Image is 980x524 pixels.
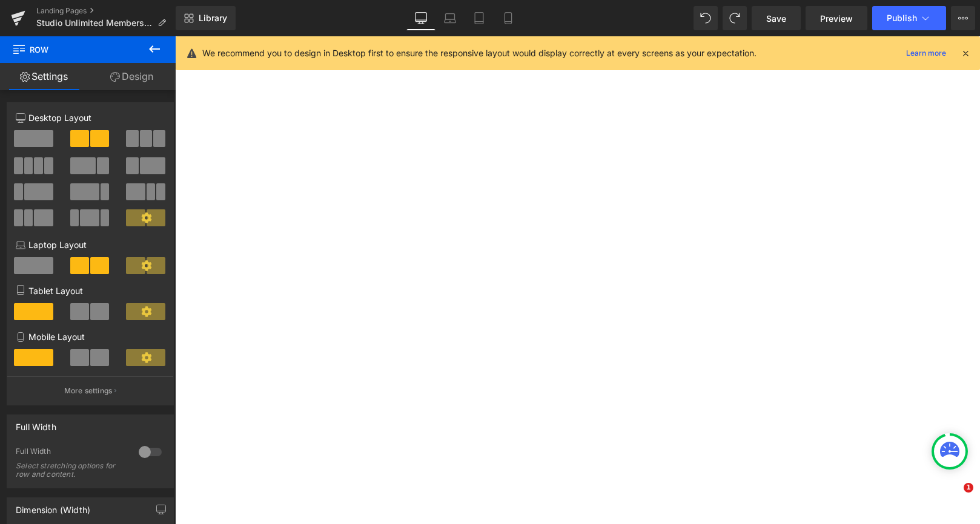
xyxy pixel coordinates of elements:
button: Redo [723,6,747,30]
span: Preview [820,12,853,25]
p: Laptop Layout [16,238,165,251]
div: Full Width [16,415,56,432]
a: Mobile [494,6,523,30]
iframe: Intercom live chat [939,483,968,512]
p: More settings [64,385,113,396]
span: Save [766,12,786,25]
a: Desktop [406,6,435,30]
p: Tablet Layout [16,284,165,297]
p: Desktop Layout [16,111,165,124]
button: Publish [872,6,946,30]
span: Publish [887,13,917,23]
span: 1 [964,483,973,493]
a: Landing Pages [36,6,176,16]
span: Studio Unlimited Membership [36,18,153,28]
p: Mobile Layout [16,330,165,343]
div: Full Width [16,447,127,459]
a: Design [88,63,176,90]
span: Library [199,13,227,24]
div: Select stretching options for row and content. [16,462,125,479]
button: More settings [7,376,173,405]
a: New Library [176,6,236,30]
span: Row [12,36,133,63]
a: Preview [806,6,867,30]
button: More [951,6,975,30]
a: Laptop [435,6,465,30]
div: Dimension (Width) [16,498,90,515]
a: Tablet [465,6,494,30]
a: Learn more [901,46,951,61]
button: Undo [694,6,718,30]
p: We recommend you to design in Desktop first to ensure the responsive layout would display correct... [202,47,757,60]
